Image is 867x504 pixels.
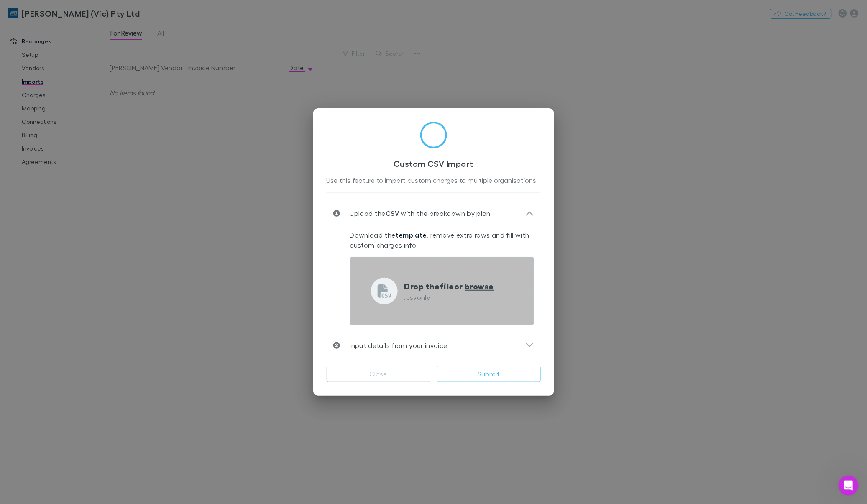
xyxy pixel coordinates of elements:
[340,208,491,218] p: Upload the with the breakdown by plan
[327,159,541,169] h3: Custom CSV Import
[465,281,494,292] span: browse
[350,230,534,250] p: Download the , remove extra rows and fill with custom charges info
[404,292,494,302] p: .csv only
[327,332,541,359] div: Input details from your invoice
[386,209,399,217] strong: CSV
[396,231,427,239] a: template
[327,200,541,227] div: Upload theCSV with the breakdown by plan
[404,280,494,292] p: Drop the file or
[327,175,541,186] div: Use this feature to import custom charges to multiple organisations.
[327,366,430,382] button: Close
[340,340,448,350] p: Input details from your invoice
[437,366,541,382] button: Submit
[839,476,859,496] iframe: Intercom live chat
